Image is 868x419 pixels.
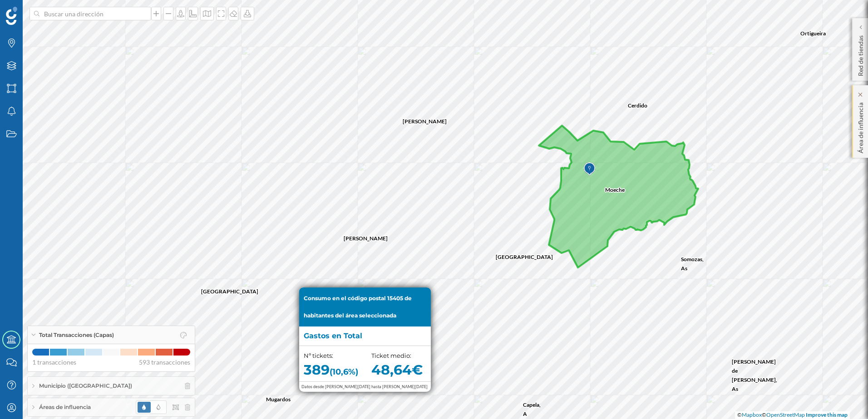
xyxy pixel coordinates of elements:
h2: Gastos en Total [299,326,431,346]
p: 389 [304,363,371,379]
img: Marker [584,160,595,178]
p: Ticket medio: [371,348,427,363]
p: Datos desde [PERSON_NAME][DATE] hasta [PERSON_NAME][DATE] [299,382,431,392]
div: © © [735,411,850,419]
h1: Consumo en el código postal 15405 de habitantes del área seleccionada [299,287,431,326]
span: 1 transacciones [32,358,76,367]
a: Improve this map [806,411,848,418]
p: Área de influencia [856,99,865,153]
a: OpenStreetMap [766,411,805,418]
span: Municipio ([GEOGRAPHIC_DATA]) [39,382,132,390]
p: Red de tiendas [856,32,865,76]
p: 48,64€ [371,363,427,377]
span: Total Transacciones (Capas) [39,331,114,339]
img: Geoblink Logo [6,7,17,25]
a: Mapbox [742,411,762,418]
span: Soporte [18,6,50,15]
span: Áreas de influencia [39,403,91,411]
p: Nº tickets: [304,348,371,363]
span: 593 transacciones [139,358,190,367]
span: (10,6%) [330,367,358,377]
